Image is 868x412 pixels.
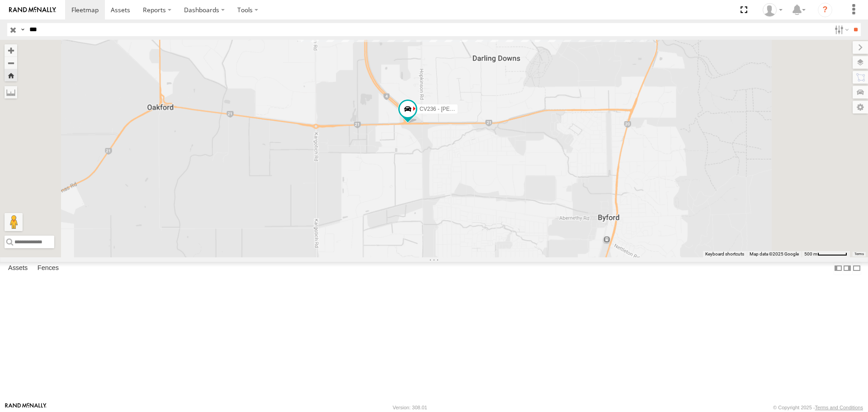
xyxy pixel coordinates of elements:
label: Dock Summary Table to the Left [834,262,843,275]
button: Map Scale: 500 m per 62 pixels [802,251,850,257]
label: Assets [4,262,32,275]
img: rand-logo.svg [9,7,56,13]
label: Fences [33,262,63,275]
div: © Copyright 2025 - [773,405,863,410]
label: Hide Summary Table [852,262,861,275]
span: Map data ©2025 Google [750,251,799,256]
label: Measure [5,86,17,99]
i: ? [818,3,832,17]
label: Map Settings [853,101,868,114]
div: Dean Richter [759,3,786,17]
button: Zoom out [5,57,17,69]
label: Search Filter Options [831,23,850,36]
button: Zoom in [5,44,17,57]
button: Zoom Home [5,69,17,81]
div: Version: 308.01 [393,405,427,410]
span: CV236 - [PERSON_NAME] [420,106,486,112]
a: Visit our Website [5,403,47,412]
button: Drag Pegman onto the map to open Street View [5,213,23,231]
label: Search Query [19,23,26,36]
button: Keyboard shortcuts [705,251,744,257]
a: Terms and Conditions [815,405,863,410]
span: 500 m [804,251,817,256]
a: Terms (opens in new tab) [854,252,864,256]
label: Dock Summary Table to the Right [843,262,852,275]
